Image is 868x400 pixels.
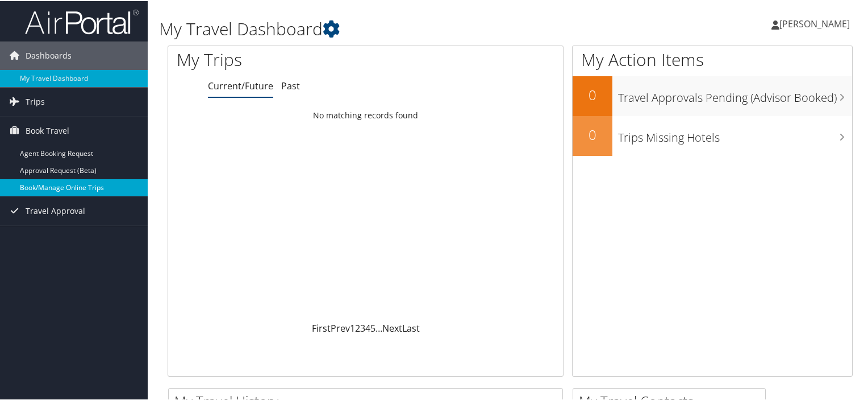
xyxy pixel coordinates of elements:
[375,321,382,333] span: …
[26,40,72,69] span: Dashboards
[281,79,300,91] a: Past
[26,196,85,224] span: Travel Approval
[382,321,402,333] a: Next
[312,321,331,333] a: First
[365,321,370,333] a: 4
[573,115,852,155] a: 0Trips Missing Hotels
[26,86,45,115] span: Trips
[771,6,861,40] a: [PERSON_NAME]
[331,321,350,333] a: Prev
[177,47,390,71] h1: My Trips
[25,7,139,34] img: airportal-logo.png
[370,321,375,333] a: 5
[168,104,563,125] td: No matching records found
[208,79,273,91] a: Current/Future
[618,123,852,145] h3: Trips Missing Hotels
[350,321,355,333] a: 1
[573,84,612,104] h2: 0
[355,321,360,333] a: 2
[618,83,852,105] h3: Travel Approvals Pending (Advisor Booked)
[26,116,69,144] span: Book Travel
[159,16,627,40] h1: My Travel Dashboard
[573,47,852,71] h1: My Action Items
[573,124,612,143] h2: 0
[573,75,852,115] a: 0Travel Approvals Pending (Advisor Booked)
[360,321,365,333] a: 3
[402,321,420,333] a: Last
[779,17,850,29] span: [PERSON_NAME]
